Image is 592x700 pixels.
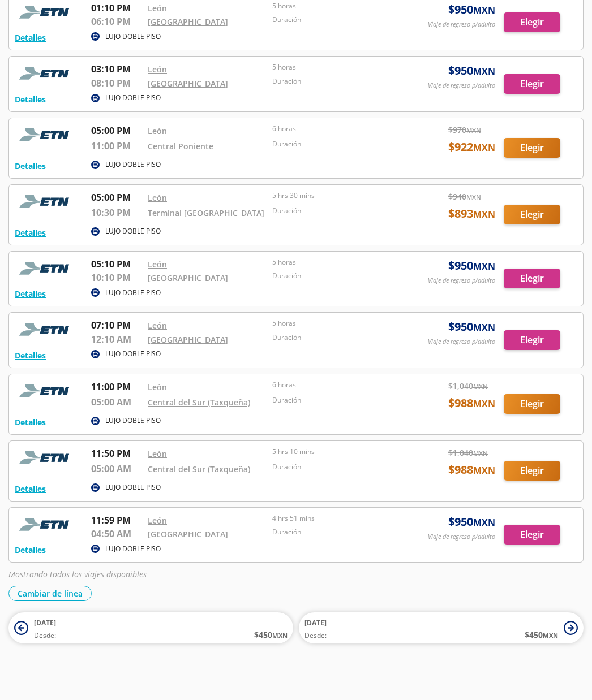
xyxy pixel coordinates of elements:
[148,16,228,27] a: [GEOGRAPHIC_DATA]
[15,227,46,239] button: Detalles
[148,334,228,345] a: [GEOGRAPHIC_DATA]
[148,3,167,14] a: León
[105,349,161,359] p: LUJO DOBLE PISO
[15,544,46,556] button: Detalles
[15,416,46,428] button: Detalles
[8,586,92,601] button: Cambiar de línea
[148,126,167,136] a: León
[8,569,147,580] em: Mostrando todos los viajes disponibles
[15,160,46,172] button: Detalles
[105,288,161,298] p: LUJO DOBLE PISO
[15,288,46,300] button: Detalles
[8,612,293,643] button: [DATE]Desde:$450MXN
[105,93,161,103] p: LUJO DOBLE PISO
[254,629,288,641] span: $ 450
[304,630,327,641] span: Desde:
[272,631,288,639] small: MXN
[148,464,250,474] a: Central del Sur (Taxqueña)
[299,612,584,643] button: [DATE]Desde:$450MXN
[148,320,167,331] a: León
[15,483,46,495] button: Detalles
[304,618,327,628] span: [DATE]
[105,226,161,236] p: LUJO DOBLE PISO
[525,629,558,641] span: $ 450
[148,448,167,459] a: León
[148,397,250,408] a: Central del Sur (Taxqueña)
[148,259,167,270] a: León
[105,544,161,554] p: LUJO DOBLE PISO
[105,159,161,170] p: LUJO DOBLE PISO
[543,631,558,639] small: MXN
[34,630,56,641] span: Desde:
[148,208,264,218] a: Terminal [GEOGRAPHIC_DATA]
[105,416,161,426] p: LUJO DOBLE PISO
[148,529,228,539] a: [GEOGRAPHIC_DATA]
[148,64,167,75] a: León
[105,32,161,42] p: LUJO DOBLE PISO
[34,618,56,628] span: [DATE]
[148,78,228,89] a: [GEOGRAPHIC_DATA]
[15,349,46,361] button: Detalles
[105,482,161,492] p: LUJO DOBLE PISO
[15,93,46,105] button: Detalles
[148,273,228,283] a: [GEOGRAPHIC_DATA]
[148,141,213,152] a: Central Poniente
[148,192,167,203] a: León
[15,32,46,44] button: Detalles
[148,382,167,392] a: León
[148,515,167,526] a: León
